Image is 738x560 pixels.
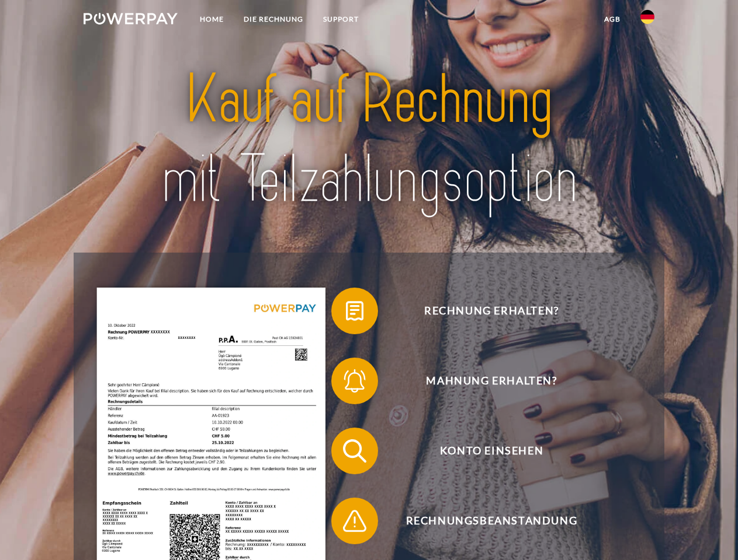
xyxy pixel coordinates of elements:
img: qb_search.svg [340,436,369,466]
a: Home [190,9,234,30]
img: de [640,10,654,24]
a: DIE RECHNUNG [234,9,313,30]
button: Rechnung erhalten? [331,288,635,334]
span: Konto einsehen [348,428,635,474]
img: qb_warning.svg [340,506,369,535]
button: Mahnung erhalten? [331,358,635,404]
img: qb_bill.svg [340,296,369,325]
button: Konto einsehen [331,428,635,474]
span: Rechnung erhalten? [348,288,635,334]
span: Mahnung erhalten? [348,358,635,404]
span: Rechnungsbeanstandung [348,498,635,544]
button: Rechnungsbeanstandung [331,498,635,544]
img: title-powerpay_de.svg [112,56,626,223]
img: qb_bell.svg [340,366,369,395]
img: logo-powerpay-white.svg [84,13,178,24]
a: SUPPORT [313,9,369,30]
a: agb [594,9,630,30]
